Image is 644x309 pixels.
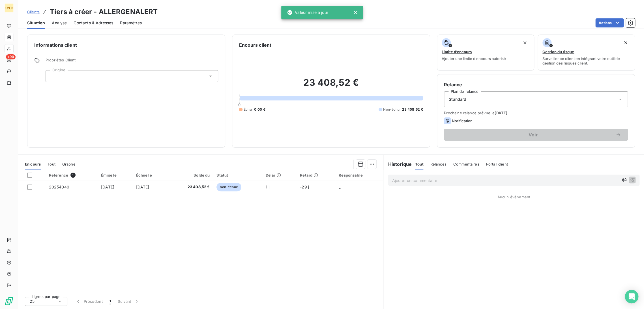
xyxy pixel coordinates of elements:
span: Tout [415,162,424,166]
span: 1 j [266,184,269,189]
span: Gestion du risque [542,50,574,54]
span: Relances [430,162,446,166]
span: Tout [48,162,55,166]
img: Logo LeanPay [5,297,14,306]
input: Ajouter une valeur [50,74,55,79]
span: 25 [30,299,35,304]
h6: Encours client [239,42,271,48]
span: [DATE] [101,184,114,189]
button: Suivant [114,295,143,307]
span: Commentaires [453,162,479,166]
h2: 23 408,52 € [239,77,423,94]
span: 0 [238,102,241,107]
span: Voir [451,132,615,137]
div: Solde dû [171,173,210,177]
button: 1 [106,295,114,307]
span: Échu [244,107,252,112]
span: Aucun évènement [497,195,530,199]
span: non-échue [216,183,241,191]
span: En cours [25,162,41,166]
div: Émise le [101,173,129,177]
span: 1 [70,173,76,178]
button: Limite d’encoursAjouter une limite d’encours autorisé [437,35,534,71]
span: Prochaine relance prévue le [444,111,628,115]
span: Paramètres [120,20,142,26]
span: Graphe [62,162,76,166]
button: Précédent [72,295,106,307]
h6: Historique [383,161,412,168]
span: Analyse [52,20,67,26]
span: 23 408,52 € [171,184,210,190]
div: Statut [216,173,259,177]
span: Non-échu [383,107,400,112]
span: Clients [27,10,40,14]
div: Valeur mise à jour [287,7,328,18]
span: _ [339,184,340,189]
button: Gestion du risqueSurveiller ce client en intégrant votre outil de gestion des risques client. [538,35,635,71]
div: [PERSON_NAME] [5,3,14,12]
div: Délai [266,173,293,177]
span: 20254049 [49,184,69,189]
button: Actions [595,18,624,27]
span: Surveiller ce client en intégrant votre outil de gestion des risques client. [542,56,630,65]
h6: Informations client [34,42,218,48]
span: Ajouter une limite d’encours autorisé [442,56,506,61]
span: Portail client [486,162,508,166]
div: Responsable [339,173,380,177]
span: Situation [27,20,45,26]
span: Contacts & Adresses [74,20,113,26]
span: Standard [449,96,466,102]
a: Clients [27,9,40,15]
span: 0,00 € [254,107,265,112]
h6: Relance [444,81,628,88]
div: Échue le [136,173,164,177]
button: Voir [444,129,628,141]
span: -29 j [300,184,309,189]
span: 23 408,52 € [402,107,423,112]
div: Open Intercom Messenger [625,290,638,303]
div: Retard [300,173,332,177]
h3: Tiers à créer - ALLERGENALERT [50,7,158,17]
span: +99 [6,54,16,59]
span: 1 [110,299,111,304]
span: [DATE] [136,184,149,189]
span: [DATE] [495,111,507,115]
div: Référence [49,173,94,178]
span: Propriétés Client [46,58,218,66]
span: Limite d’encours [442,50,472,54]
span: Notification [452,119,473,123]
